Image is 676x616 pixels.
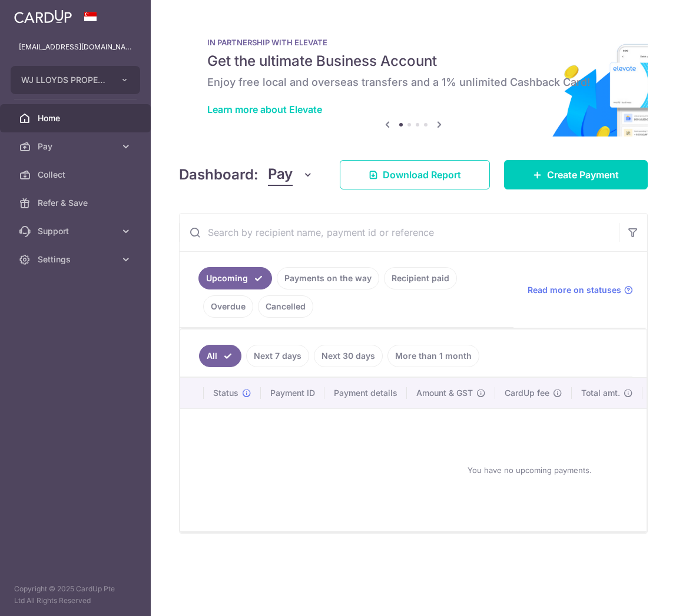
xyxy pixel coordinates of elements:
span: Support [38,225,115,237]
a: Download Report [340,160,490,189]
span: Status [213,387,238,399]
a: Payments on the way [277,267,379,289]
th: Payment ID [261,378,324,408]
span: Refer & Save [38,197,115,209]
a: Next 7 days [246,345,309,367]
h6: Enjoy free local and overseas transfers and a 1% unlimited Cashback Card! [207,75,619,89]
span: Collect [38,169,115,181]
a: Upcoming [198,267,272,289]
span: Settings [38,254,115,265]
a: Learn more about Elevate [207,104,322,115]
span: CardUp fee [505,387,549,399]
a: Cancelled [258,295,313,318]
span: Create Payment [547,168,619,182]
p: IN PARTNERSHIP WITH ELEVATE [207,38,619,47]
span: Total amt. [581,387,620,399]
span: WJ LLOYDS PROPERTIES [21,74,108,86]
h5: Get the ultimate Business Account [207,52,619,71]
img: Renovation banner [179,19,648,136]
h4: Dashboard: [179,164,259,185]
a: Next 30 days [314,345,383,367]
span: Pay [268,164,293,186]
input: Search by recipient name, payment id or reference [180,214,619,251]
a: Recipient paid [384,267,457,289]
p: [EMAIL_ADDRESS][DOMAIN_NAME] [19,41,132,53]
th: Payment details [324,378,407,408]
a: Overdue [203,295,253,318]
span: Amount & GST [416,387,473,399]
a: Create Payment [504,160,648,189]
img: CardUp [14,9,72,24]
a: More than 1 month [387,345,479,367]
a: All [199,345,241,367]
button: Pay [268,164,313,186]
a: Read more on statuses [528,284,633,296]
span: Home [38,112,115,124]
span: Pay [38,141,115,152]
button: WJ LLOYDS PROPERTIES [11,66,140,94]
span: Download Report [383,168,461,182]
span: Read more on statuses [528,284,621,296]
